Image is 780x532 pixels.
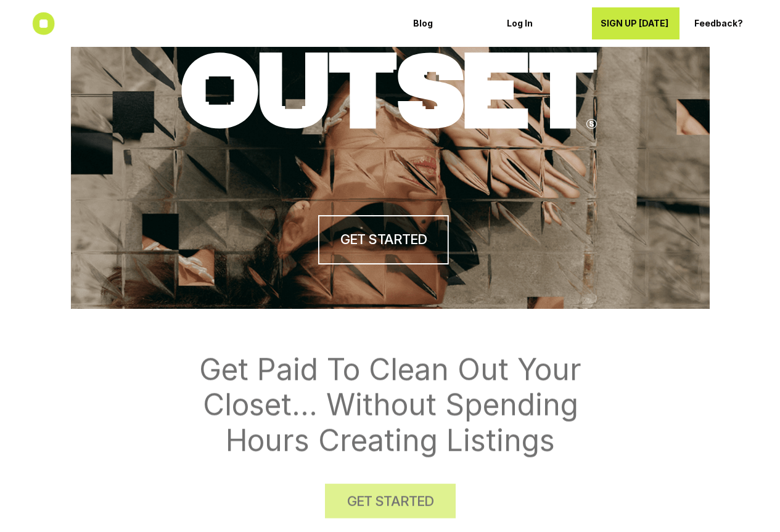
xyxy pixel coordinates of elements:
[187,351,594,458] h1: Get Paid To Clean Out Your Closet... Without Spending Hours Creating Listings
[324,484,455,518] a: GET STARTED
[340,230,427,249] h4: GET STARTED
[318,215,449,264] a: GET STARTED
[404,7,491,39] a: Blog
[685,7,773,39] a: Feedback?
[600,18,670,29] p: SIGN UP [DATE]
[591,7,679,39] a: SIGN UP [DATE]
[694,18,764,29] p: Feedback?
[498,7,585,39] a: Log In
[347,492,433,511] h4: GET STARTED
[413,18,483,29] p: Blog
[506,18,577,29] p: Log In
